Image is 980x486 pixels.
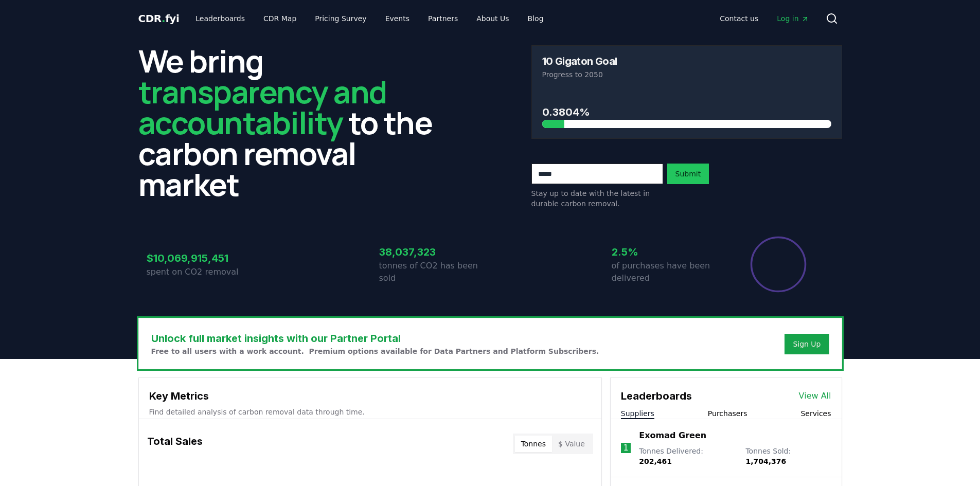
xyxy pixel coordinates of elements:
p: of purchases have been delivered [612,260,723,284]
a: Blog [520,9,552,28]
p: Tonnes Sold : [745,446,831,466]
h3: $10,069,915,451 [147,250,258,266]
span: 202,461 [639,457,672,465]
a: CDR.fyi [138,11,180,26]
button: $ Value [552,436,591,452]
span: CDR fyi [138,12,180,25]
a: Exomad Green [639,429,706,442]
h3: Unlock full market insights with our Partner Portal [151,331,599,346]
h3: 38,037,323 [379,244,490,260]
p: Stay up to date with the latest in durable carbon removal. [531,188,663,209]
a: Partners [420,9,466,28]
a: Sign Up [793,339,821,349]
button: Submit [667,164,709,184]
button: Services [800,408,831,419]
h3: 10 Gigaton Goal [542,56,617,66]
a: CDR Map [255,9,305,28]
span: transparency and accountability [138,70,387,143]
button: Purchasers [708,408,747,419]
a: Pricing Survey [307,9,375,28]
h3: 2.5% [612,244,723,260]
p: Progress to 2050 [542,69,831,80]
nav: Main [187,9,551,28]
a: Contact us [711,9,767,28]
a: Log in [769,9,817,28]
h3: Key Metrics [149,388,591,404]
a: Leaderboards [187,9,253,28]
h3: 0.3804% [542,104,831,120]
span: . [162,12,165,25]
span: Log in [777,13,809,24]
nav: Main [711,9,817,28]
button: Sign Up [785,334,829,354]
a: View All [799,390,831,402]
a: About Us [468,9,517,28]
h3: Leaderboards [621,388,692,404]
button: Tonnes [515,436,552,452]
p: tonnes of CO2 has been sold [379,260,490,284]
p: spent on CO2 removal [147,266,258,278]
span: 1,704,376 [745,457,786,465]
p: Free to all users with a work account. Premium options available for Data Partners and Platform S... [151,346,599,356]
button: Suppliers [621,408,654,419]
p: 1 [623,442,628,454]
p: Tonnes Delivered : [639,446,735,466]
h2: We bring to the carbon removal market [138,45,449,200]
a: Events [377,9,418,28]
h3: Total Sales [147,434,203,454]
p: Find detailed analysis of carbon removal data through time. [149,407,591,417]
div: Percentage of sales delivered [750,236,807,293]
